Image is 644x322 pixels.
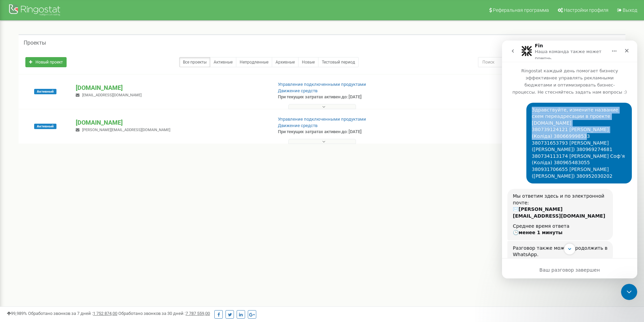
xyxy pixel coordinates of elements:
span: Реферальная программа [493,7,549,13]
a: Новые [298,57,318,67]
p: При текущих затратах активен до: [DATE] [278,129,419,135]
iframe: Intercom live chat [621,284,637,300]
p: При текущих затратах активен до: [DATE] [278,94,419,100]
u: 7 787 559,00 [186,311,210,316]
span: [PERSON_NAME][EMAIL_ADDRESS][DOMAIN_NAME] [82,128,170,132]
span: Обработано звонков за 30 дней : [118,311,210,316]
input: Поиск [478,57,589,67]
span: [EMAIL_ADDRESS][DOMAIN_NAME] [82,93,142,97]
span: Обработано звонков за 7 дней : [28,311,117,316]
a: Новый проект [25,57,67,67]
u: 1 752 874,00 [93,311,117,316]
a: Тестовый период [318,57,359,67]
a: Активные [210,57,236,67]
a: Управление подключенными продуктами [278,117,366,122]
h5: Проекты [24,40,46,46]
span: Активный [34,89,56,94]
span: Выход [623,7,637,13]
p: [DOMAIN_NAME] [76,118,267,127]
a: Движение средств [278,88,317,93]
iframe: Intercom live chat [502,41,637,278]
a: Архивные [272,57,299,67]
span: Настройки профиля [564,7,609,13]
a: Непродленные [236,57,272,67]
a: Движение средств [278,123,317,128]
p: [DOMAIN_NAME] [76,83,267,92]
span: 99,989% [7,311,27,316]
a: Все проекты [179,57,210,67]
a: Управление подключенными продуктами [278,82,366,87]
span: Активный [34,124,56,129]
